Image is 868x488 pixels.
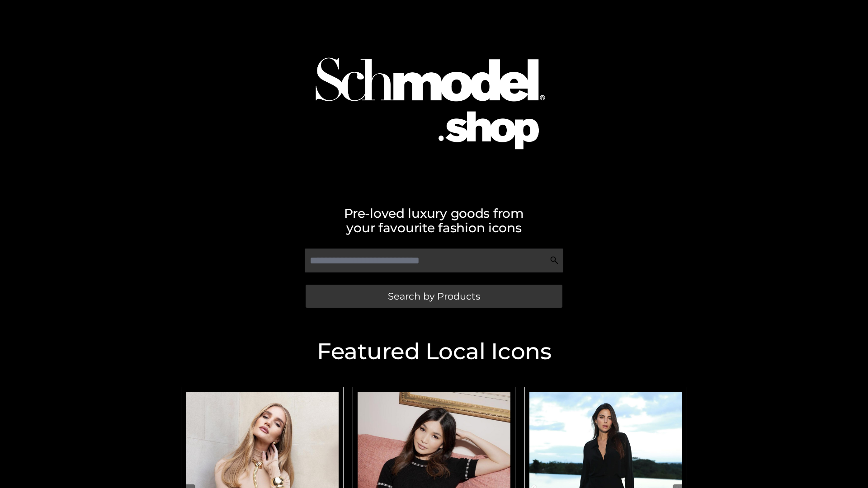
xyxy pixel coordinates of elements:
span: Search by Products [388,291,480,301]
h2: Pre-loved luxury goods from your favourite fashion icons [176,206,692,235]
h2: Featured Local Icons​ [176,340,692,363]
img: Search Icon [550,256,559,265]
a: Search by Products [306,285,562,308]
